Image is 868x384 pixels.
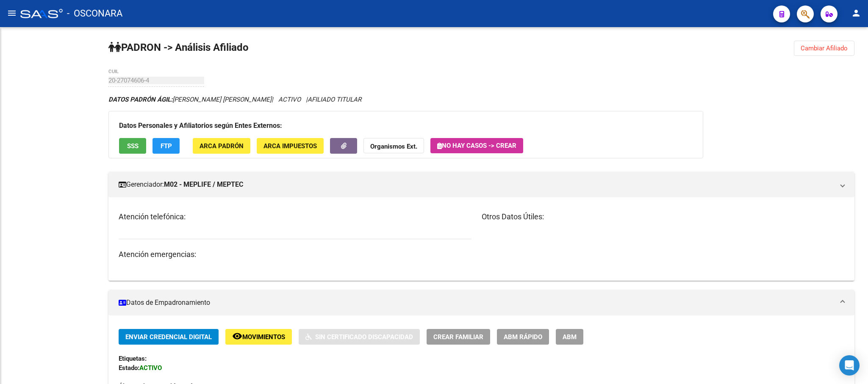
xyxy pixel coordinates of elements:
[108,96,272,103] span: [PERSON_NAME] [PERSON_NAME]
[108,96,361,103] i: | ACTIVO |
[839,355,860,376] div: Open Intercom Messenger
[504,333,542,341] span: ABM Rápido
[139,364,162,372] strong: ACTIVO
[108,41,249,53] strong: PADRON -> Análisis Afiliado
[563,333,577,341] span: ABM
[108,172,854,197] mat-expansion-panel-header: Gerenciador:M02 - MEPLIFE / MEPTEC
[801,44,848,52] span: Cambiar Afiliado
[161,142,172,150] span: FTP
[370,143,417,150] strong: Organismos Ext.
[67,4,122,23] span: - OSCONARA
[119,180,834,189] mat-panel-title: Gerenciador:
[125,333,212,341] span: Enviar Credencial Digital
[119,364,139,372] strong: Estado:
[263,142,317,150] span: ARCA Impuestos
[556,329,583,345] button: ABM
[308,96,361,103] span: AFILIADO TITULAR
[299,329,420,345] button: Sin Certificado Discapacidad
[232,331,242,341] mat-icon: remove_red_eye
[108,197,854,281] div: Gerenciador:M02 - MEPLIFE / MEPTEC
[497,329,549,345] button: ABM Rápido
[119,138,146,154] button: SSS
[794,41,854,56] button: Cambiar Afiliado
[164,180,243,189] strong: M02 - MEPLIFE / MEPTEC
[430,138,523,153] button: No hay casos -> Crear
[482,211,845,223] h3: Otros Datos Útiles:
[200,142,244,150] span: ARCA Padrón
[242,333,285,341] span: Movimientos
[363,138,424,154] button: Organismos Ext.
[153,138,180,154] button: FTP
[7,8,17,18] mat-icon: menu
[119,120,693,132] h3: Datos Personales y Afiliatorios según Entes Externos:
[108,96,172,103] strong: DATOS PADRÓN ÁGIL:
[193,138,250,154] button: ARCA Padrón
[119,211,471,223] h3: Atención telefónica:
[437,142,516,149] span: No hay casos -> Crear
[119,329,219,345] button: Enviar Credencial Digital
[225,329,292,345] button: Movimientos
[108,290,854,315] mat-expansion-panel-header: Datos de Empadronamiento
[119,355,147,362] strong: Etiquetas:
[851,8,861,18] mat-icon: person
[315,333,413,341] span: Sin Certificado Discapacidad
[257,138,324,154] button: ARCA Impuestos
[127,142,139,150] span: SSS
[427,329,490,345] button: Crear Familiar
[119,249,471,260] h3: Atención emergencias:
[433,333,483,341] span: Crear Familiar
[119,298,834,307] mat-panel-title: Datos de Empadronamiento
